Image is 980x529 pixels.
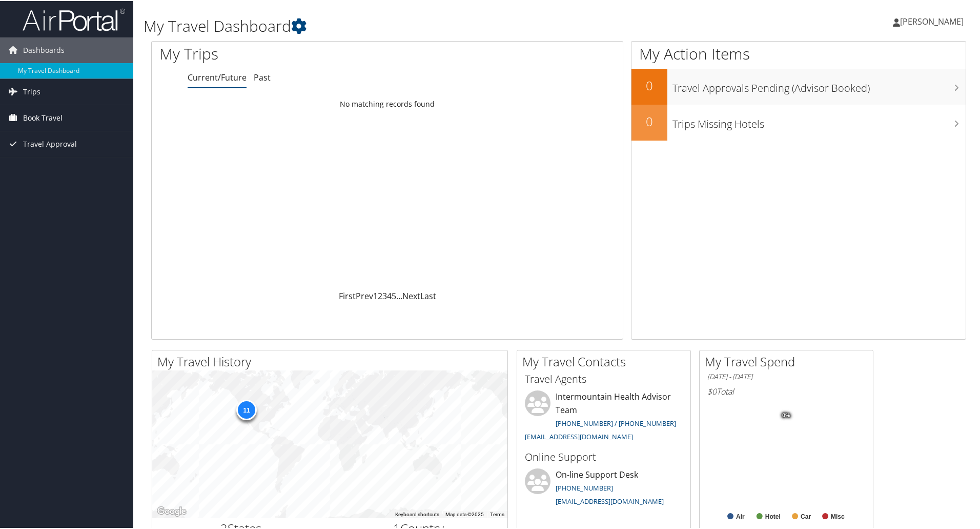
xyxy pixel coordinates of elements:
a: [EMAIL_ADDRESS][DOMAIN_NAME] [525,431,633,440]
a: Next [402,289,420,301]
a: [PERSON_NAME] [893,5,974,36]
img: airportal-logo.png [23,7,125,31]
a: 5 [392,289,396,301]
li: On-line Support Desk [520,467,688,510]
span: $0 [707,385,717,396]
img: Google [155,504,189,517]
span: Travel Approval [23,130,77,156]
text: Air [736,512,745,519]
a: 3 [382,289,387,301]
h3: Travel Approvals Pending (Advisor Booked) [672,75,966,94]
text: Car [801,512,811,519]
span: Map data ©2025 [445,511,484,516]
h3: Travel Agents [525,371,683,385]
a: Past [254,71,271,82]
text: Misc [831,512,845,519]
a: First [339,289,356,301]
a: [PHONE_NUMBER] [556,482,613,492]
a: Last [420,289,436,301]
text: Hotel [765,512,781,519]
a: 0Trips Missing Hotels [631,104,966,140]
h1: My Travel Dashboard [144,14,697,36]
a: [EMAIL_ADDRESS][DOMAIN_NAME] [556,496,664,505]
button: Keyboard shortcuts [395,510,439,517]
td: No matching records found [152,94,623,112]
a: Prev [356,289,373,301]
a: Terms (opens in new tab) [490,511,504,516]
h2: My Travel Spend [705,352,873,369]
span: … [396,289,402,301]
h1: My Action Items [631,42,966,64]
h6: Total [707,385,865,396]
a: Open this area in Google Maps (opens a new window) [155,504,189,517]
span: Dashboards [23,36,65,62]
h2: My Travel History [157,352,507,369]
span: Trips [23,78,40,104]
tspan: 0% [782,412,790,418]
a: 2 [378,289,382,301]
h2: My Travel Contacts [522,352,690,369]
li: Intermountain Health Advisor Team [520,389,688,444]
span: Book Travel [23,104,63,130]
h1: My Trips [159,42,419,64]
a: 1 [373,289,378,301]
h6: [DATE] - [DATE] [707,371,865,381]
a: Current/Future [188,71,247,82]
h2: 0 [631,112,667,129]
a: 0Travel Approvals Pending (Advisor Booked) [631,68,966,104]
span: [PERSON_NAME] [900,15,964,26]
a: [PHONE_NUMBER] / [PHONE_NUMBER] [556,418,676,427]
h2: 0 [631,76,667,93]
h3: Trips Missing Hotels [672,111,966,130]
a: 4 [387,289,392,301]
h3: Online Support [525,449,683,463]
div: 11 [236,399,257,419]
